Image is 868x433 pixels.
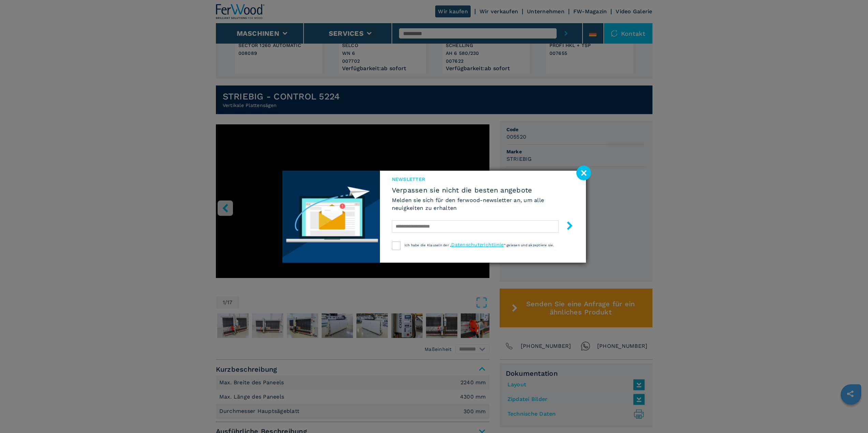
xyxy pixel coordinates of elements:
[392,196,574,212] h6: Melden sie sich für den ferwood-newsletter an, um alle neuigkeiten zu erhalten
[392,186,574,194] span: Verpassen sie nicht die besten angebote
[392,176,574,183] span: Newsletter
[282,171,380,263] img: Newsletter image
[404,243,452,247] span: Ich habe die Klauseln der „
[504,243,554,247] span: “ gelesen und akzeptiere sie.
[451,242,504,247] a: Datenschutzrichtlinie
[559,219,574,235] button: submit-button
